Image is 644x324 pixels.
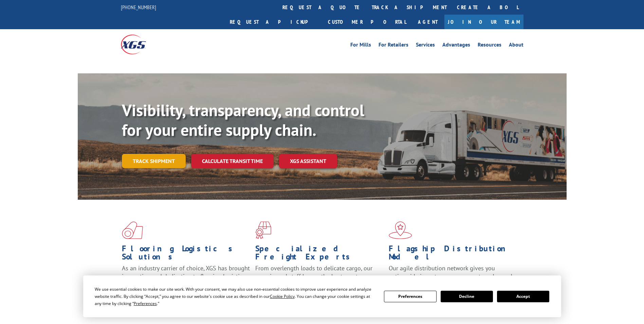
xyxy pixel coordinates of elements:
[442,42,470,50] a: Advantages
[384,291,436,302] button: Preferences
[225,15,323,29] a: Request a pickup
[122,264,250,288] span: As an industry carrier of choice, XGS has brought innovation and dedication to flooring logistics...
[255,264,384,294] p: From overlength loads to delicate cargo, our experienced staff knows the best way to move your fr...
[134,301,157,306] span: Preferences
[83,275,561,317] div: Cookie Consent Prompt
[323,15,411,29] a: Customer Portal
[122,100,364,140] b: Visibility, transparency, and control for your entire supply chain.
[122,221,143,239] img: xgs-icon-total-supply-chain-intelligence-red
[509,42,523,50] a: About
[379,42,408,50] a: For Retailers
[389,264,514,280] span: Our agile distribution network gives you nationwide inventory management on demand.
[255,221,271,239] img: xgs-icon-focused-on-flooring-red
[411,15,444,29] a: Agent
[350,42,371,50] a: For Mills
[122,245,250,264] h1: Flooring Logistics Solutions
[389,245,517,264] h1: Flagship Distribution Model
[444,15,523,29] a: Join Our Team
[389,221,412,239] img: xgs-icon-flagship-distribution-model-red
[270,293,295,299] span: Cookie Policy
[279,154,337,168] a: XGS ASSISTANT
[255,245,384,264] h1: Specialized Freight Experts
[441,291,493,302] button: Decline
[478,42,501,50] a: Resources
[416,42,435,50] a: Services
[497,291,549,302] button: Accept
[121,4,156,11] a: [PHONE_NUMBER]
[95,286,376,307] div: We use essential cookies to make our site work. With your consent, we may also use non-essential ...
[191,154,274,168] a: Calculate transit time
[122,154,186,168] a: Track shipment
